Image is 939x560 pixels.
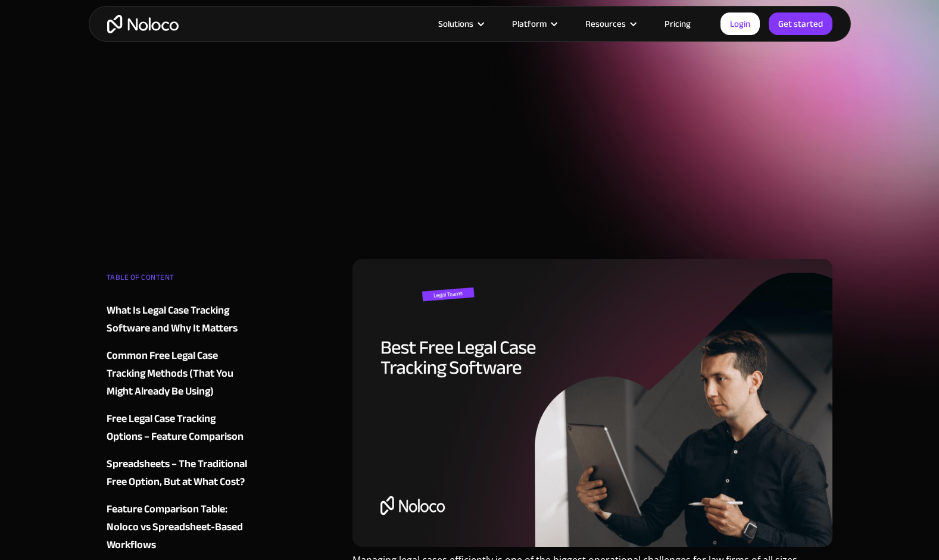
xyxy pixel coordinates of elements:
[107,455,251,491] a: Spreadsheets – The Traditional Free Option, But at What Cost?
[107,15,179,33] a: home
[107,268,251,292] div: TABLE OF CONTENT
[107,500,251,554] a: Feature Comparison Table: Noloco vs Spreadsheet-Based Workflows
[107,302,251,337] a: What Is Legal Case Tracking Software and Why It Matters
[585,16,626,32] div: Resources
[497,16,570,32] div: Platform
[769,12,832,35] a: Get started
[512,16,547,32] div: Platform
[720,12,760,35] a: Login
[107,347,251,401] a: Common Free Legal Case Tracking Methods (That You Might Already Be Using)
[650,16,706,32] a: Pricing
[438,16,473,32] div: Solutions
[423,16,497,32] div: Solutions
[570,16,650,32] div: Resources
[107,410,251,446] a: Free Legal Case Tracking Options – Feature Comparison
